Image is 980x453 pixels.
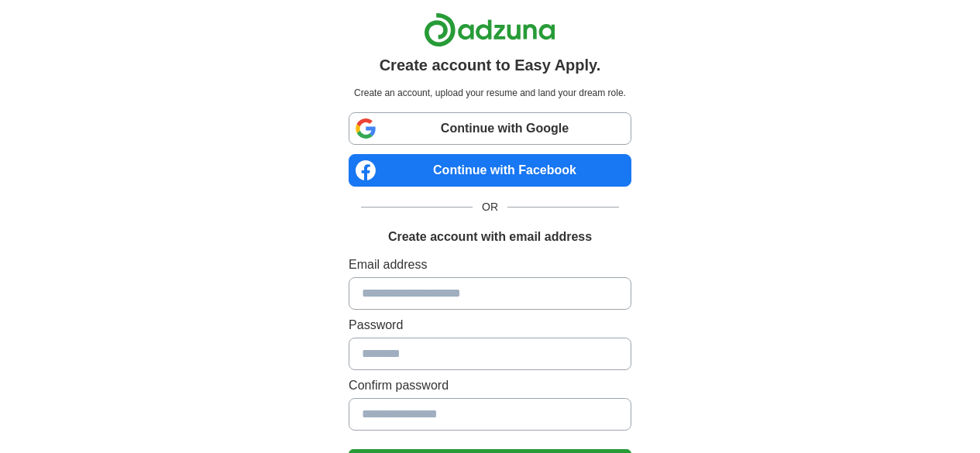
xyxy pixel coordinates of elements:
[380,53,601,77] h1: Create account to Easy Apply.
[349,316,631,335] label: Password
[349,256,631,274] label: Email address
[349,154,631,187] a: Continue with Facebook
[473,199,507,215] span: OR
[352,86,628,100] p: Create an account, upload your resume and land your dream role.
[349,112,631,145] a: Continue with Google
[349,376,631,395] label: Confirm password
[388,228,592,246] h1: Create account with email address
[424,12,555,47] img: Adzuna logo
